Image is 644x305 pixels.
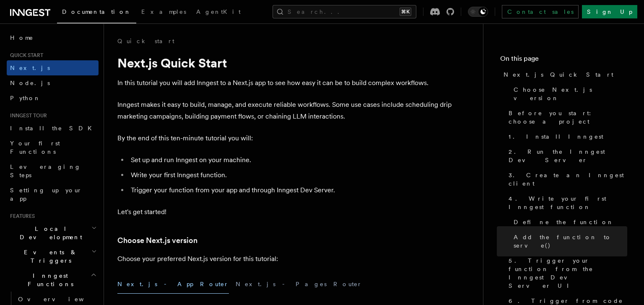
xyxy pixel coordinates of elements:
[7,159,99,183] a: Leveraging Steps
[10,163,81,178] span: Leveraging Steps
[7,60,99,75] a: Next.js
[18,296,104,302] span: Overview
[514,85,627,102] span: Choose Next.js version
[191,3,246,23] a: AgentKit
[117,37,174,45] a: Quick start
[7,248,91,265] span: Events & Triggers
[7,75,99,90] a: Node.js
[502,5,579,18] a: Contact sales
[10,187,82,202] span: Setting up your app
[117,235,197,246] a: Choose Next.js version
[504,70,613,79] span: Next.js Quick Start
[505,168,627,191] a: 3. Create an Inngest client
[117,275,229,294] button: Next.js - App Router
[514,233,627,250] span: Add the function to serve()
[500,67,627,82] a: Next.js Quick Start
[7,225,91,241] span: Local Development
[7,90,99,106] a: Python
[509,297,623,305] span: 6. Trigger from code
[510,215,627,230] a: Define the function
[7,136,99,159] a: Your first Functions
[10,125,97,132] span: Install the SDK
[400,8,411,16] kbd: ⌘K
[468,7,488,17] button: Toggle dark mode
[505,253,627,293] a: 5. Trigger your function from the Inngest Dev Server UI
[10,95,41,101] span: Python
[128,169,453,181] li: Write your first Inngest function.
[10,140,60,155] span: Your first Functions
[582,5,637,18] a: Sign Up
[7,213,35,220] span: Features
[505,144,627,168] a: 2. Run the Inngest Dev Server
[141,8,186,15] span: Examples
[509,256,627,290] span: 5. Trigger your function from the Inngest Dev Server UI
[510,82,627,106] a: Choose Next.js version
[505,191,627,215] a: 4. Write your first Inngest function
[514,218,614,226] span: Define the function
[117,99,453,122] p: Inngest makes it easy to build, manage, and execute reliable workflows. Some use cases include sc...
[500,54,627,67] h4: On this page
[7,221,99,245] button: Local Development
[7,30,99,45] a: Home
[509,147,627,164] span: 2. Run the Inngest Dev Server
[7,112,47,119] span: Inngest tour
[7,268,99,292] button: Inngest Functions
[7,52,43,59] span: Quick start
[57,3,136,23] a: Documentation
[196,8,241,15] span: AgentKit
[509,132,603,141] span: 1. Install Inngest
[10,34,34,42] span: Home
[10,65,50,71] span: Next.js
[7,183,99,206] a: Setting up your app
[10,80,50,86] span: Node.js
[509,109,627,126] span: Before you start: choose a project
[117,77,453,89] p: In this tutorial you will add Inngest to a Next.js app to see how easy it can be to build complex...
[7,245,99,268] button: Events & Triggers
[128,184,453,196] li: Trigger your function from your app and through Inngest Dev Server.
[509,171,627,188] span: 3. Create an Inngest client
[509,194,627,211] span: 4. Write your first Inngest function
[7,121,99,136] a: Install the SDK
[136,3,191,23] a: Examples
[117,206,453,218] p: Let's get started!
[62,8,131,15] span: Documentation
[510,230,627,253] a: Add the function to serve()
[117,253,453,265] p: Choose your preferred Next.js version for this tutorial:
[236,275,362,294] button: Next.js - Pages Router
[505,106,627,129] a: Before you start: choose a project
[7,271,91,288] span: Inngest Functions
[117,132,453,144] p: By the end of this ten-minute tutorial you will:
[505,129,627,144] a: 1. Install Inngest
[117,55,453,70] h1: Next.js Quick Start
[128,154,453,166] li: Set up and run Inngest on your machine.
[273,5,416,18] button: Search...⌘K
